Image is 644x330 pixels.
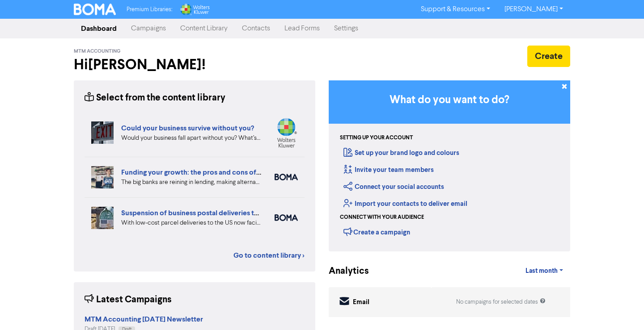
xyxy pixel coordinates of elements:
[121,178,261,187] div: The big banks are reining in lending, making alternative, non-bank lenders an attractive proposit...
[74,56,315,73] h2: Hi [PERSON_NAME] !
[235,20,277,38] a: Contacts
[121,124,254,133] a: Could your business survive without you?
[329,264,358,278] div: Analytics
[121,168,318,177] a: Funding your growth: the pros and cons of alternative lenders
[340,134,413,142] div: Setting up your account
[275,214,298,221] img: boma
[179,4,210,15] img: Wolters Kluwer
[343,200,467,208] a: Import your contacts to deliver email
[525,267,558,275] span: Last month
[414,2,497,17] a: Support & Resources
[121,209,436,217] a: Suspension of business postal deliveries to the [GEOGRAPHIC_DATA]: what options do you have?
[342,94,557,107] h3: What do you want to do?
[124,20,173,38] a: Campaigns
[233,250,305,261] a: Go to content library >
[343,166,434,174] a: Invite your team members
[121,218,261,228] div: With low-cost parcel deliveries to the US now facing tariffs, many international postal services ...
[343,225,410,238] div: Create a campaign
[340,213,424,221] div: Connect with your audience
[85,293,172,307] div: Latest Campaigns
[85,316,203,323] a: MTM Accounting [DATE] Newsletter
[327,20,365,38] a: Settings
[85,315,203,324] strong: MTM Accounting [DATE] Newsletter
[497,2,570,17] a: [PERSON_NAME]
[456,298,546,306] div: No campaigns for selected dates
[518,262,570,280] a: Last month
[277,20,327,38] a: Lead Forms
[329,80,570,251] div: Getting Started in BOMA
[173,20,235,38] a: Content Library
[127,7,172,13] span: Premium Libraries:
[527,46,570,67] button: Create
[275,118,298,148] img: wolterskluwer
[343,183,444,191] a: Connect your social accounts
[275,174,298,180] img: boma
[74,48,121,54] span: MTM Accounting
[85,91,225,105] div: Select from the content library
[74,4,116,15] img: BOMA Logo
[343,149,459,157] a: Set up your brand logo and colours
[353,297,369,308] div: Email
[121,134,261,143] div: Would your business fall apart without you? What’s your Plan B in case of accident, illness, or j...
[74,20,124,38] a: Dashboard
